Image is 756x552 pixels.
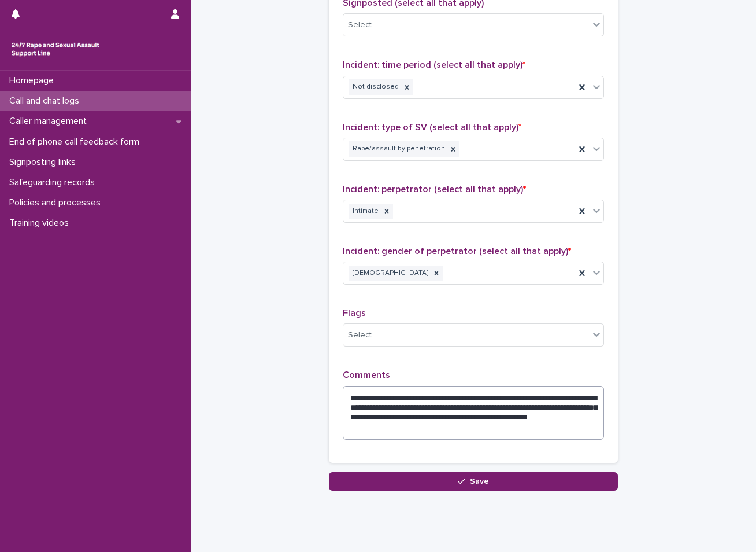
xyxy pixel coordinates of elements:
[5,157,85,168] p: Signposting links
[343,370,390,380] span: Comments
[343,308,366,318] span: Flags
[5,75,63,86] p: Homepage
[470,477,489,485] span: Save
[349,79,401,95] div: Not disclosed
[348,329,377,341] div: Select...
[329,472,618,491] button: Save
[5,137,149,148] p: End of phone call feedback form
[343,246,571,256] span: Incident: gender of perpetrator (select all that apply)
[349,266,430,281] div: [DEMOGRAPHIC_DATA]
[5,177,104,188] p: Safeguarding records
[5,197,110,208] p: Policies and processes
[9,38,102,61] img: rhQMoQhaT3yELyF149Cw
[5,116,96,127] p: Caller management
[349,204,380,219] div: Intimate
[343,60,525,69] span: Incident: time period (select all that apply)
[5,95,88,106] p: Call and chat logs
[348,19,377,31] div: Select...
[343,123,521,132] span: Incident: type of SV (select all that apply)
[349,141,447,157] div: Rape/assault by penetration
[5,218,78,229] p: Training videos
[343,185,526,194] span: Incident: perpetrator (select all that apply)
